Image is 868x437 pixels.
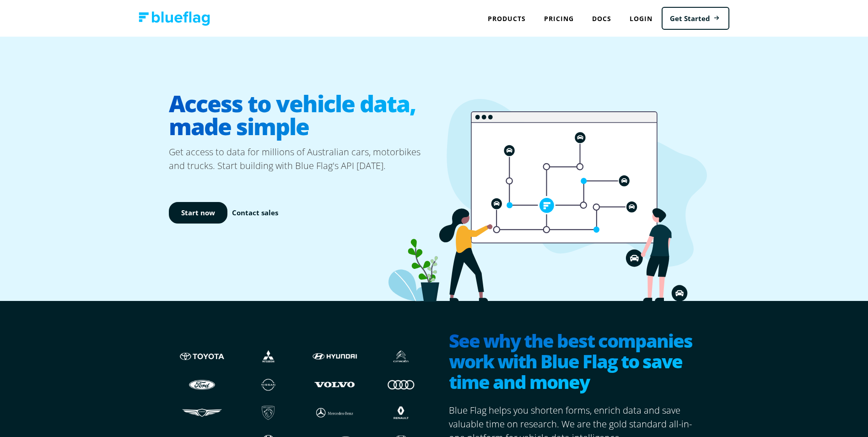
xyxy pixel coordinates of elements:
[244,376,292,393] img: Nissan logo
[244,404,292,421] img: Peugeot logo
[620,9,662,28] a: Login to Blue Flag application
[662,7,729,30] a: Get Started
[139,11,210,26] img: Blue Flag logo
[244,348,292,365] img: Mistubishi logo
[178,348,226,365] img: Toyota logo
[377,348,425,365] img: Citroen logo
[311,376,359,393] img: Volvo logo
[169,145,434,173] p: Get access to data for millions of Australian cars, motorbikes and trucks. Start building with Bl...
[377,404,425,421] img: Renault logo
[232,208,278,218] a: Contact sales
[449,330,700,394] h2: See why the best companies work with Blue Flag to save time and money
[178,376,226,393] img: Ford logo
[311,404,359,421] img: Mercedes logo
[479,9,535,28] div: Products
[377,376,425,393] img: Audi logo
[311,348,359,365] img: Hyundai logo
[169,85,434,145] h1: Access to vehicle data, made simple
[583,9,620,28] a: Docs
[178,404,226,421] img: Genesis logo
[169,202,227,224] a: Start now
[535,9,583,28] a: Pricing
